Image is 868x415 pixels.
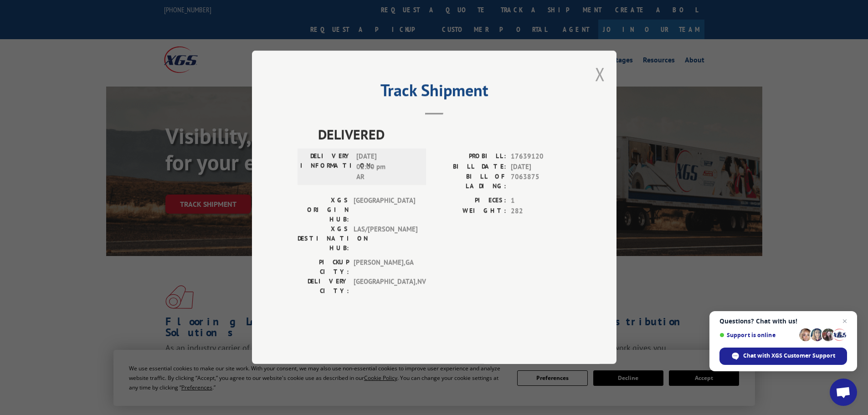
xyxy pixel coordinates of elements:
[839,316,850,327] span: Close chat
[354,225,415,253] span: LAS/[PERSON_NAME]
[511,152,571,162] span: 17639120
[511,206,571,216] span: 282
[318,124,571,145] span: DELIVERED
[434,162,506,172] label: BILL DATE:
[719,348,847,365] div: Chat with XGS Customer Support
[354,277,415,296] span: [GEOGRAPHIC_DATA] , NV
[300,152,352,183] label: DELIVERY INFORMATION:
[595,62,605,86] button: Close modal
[434,206,506,216] label: WEIGHT:
[298,196,349,225] label: XGS ORIGIN HUB:
[511,196,571,206] span: 1
[434,172,506,191] label: BILL OF LADING:
[830,379,857,406] div: Open chat
[298,84,571,101] h2: Track Shipment
[356,152,418,183] span: [DATE] 02:00 pm AR
[298,277,349,296] label: DELIVERY CITY:
[354,258,415,277] span: [PERSON_NAME] , GA
[298,258,349,277] label: PICKUP CITY:
[719,332,796,338] span: Support is online
[298,225,349,253] label: XGS DESTINATION HUB:
[743,352,835,360] span: Chat with XGS Customer Support
[434,152,506,162] label: PROBILL:
[511,172,571,191] span: 7063875
[719,318,847,325] span: Questions? Chat with us!
[511,162,571,172] span: [DATE]
[434,196,506,206] label: PIECES:
[354,196,415,225] span: [GEOGRAPHIC_DATA]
